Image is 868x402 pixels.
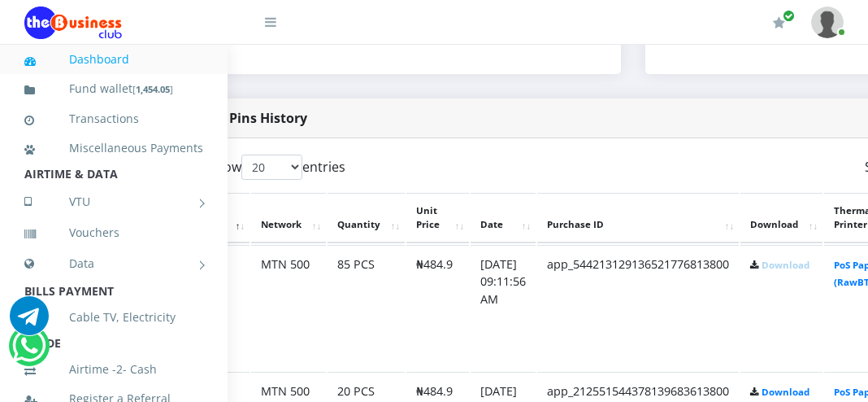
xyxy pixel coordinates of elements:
[762,259,809,271] a: Download
[471,245,536,371] td: [DATE] 09:11:56 AM
[762,386,809,398] a: Download
[811,7,844,38] img: User
[537,193,739,243] th: Purchase ID: activate to sort column ascending
[12,339,46,365] a: Chat for support
[132,83,173,95] small: [ ]
[208,155,345,180] label: Show entries
[537,245,739,371] td: app_544213129136521776813800
[406,245,469,371] td: ₦484.9
[241,155,302,180] select: Showentries
[24,351,203,388] a: Airtime -2- Cash
[210,193,250,243] th: #: activate to sort column descending
[251,245,326,371] td: MTN 500
[24,299,203,336] a: Cable TV, Electricity
[24,243,203,284] a: Data
[136,83,170,95] b: 1,454.05
[328,245,405,371] td: 85 PCS
[328,193,405,243] th: Quantity: activate to sort column ascending
[24,41,203,78] a: Dashboard
[24,181,203,222] a: VTU
[773,16,785,29] i: Renew/Upgrade Subscription
[24,214,203,251] a: Vouchers
[24,70,203,108] a: Fund wallet[1,454.05]
[24,7,122,39] img: Logo
[783,10,795,22] span: Renew/Upgrade Subscription
[406,193,469,243] th: Unit Price: activate to sort column ascending
[24,100,203,138] a: Transactions
[251,193,326,243] th: Network: activate to sort column ascending
[10,308,49,335] a: Chat for support
[210,245,250,371] td: 1
[24,129,203,167] a: Miscellaneous Payments
[471,193,536,243] th: Date: activate to sort column ascending
[196,109,307,127] strong: Bulk Pins History
[740,193,822,243] th: Download: activate to sort column ascending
